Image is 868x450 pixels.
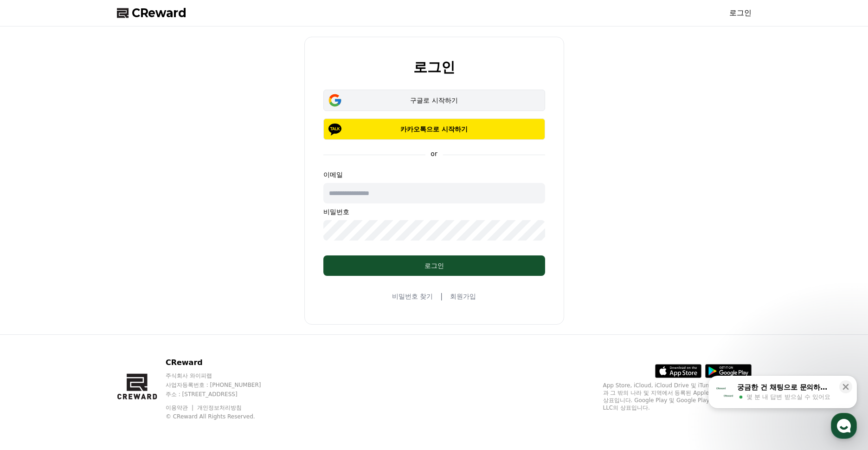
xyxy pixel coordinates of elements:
p: 사업자등록번호 : [PHONE_NUMBER] [166,381,279,389]
a: 설정 [120,294,178,318]
a: 로그인 [729,7,752,19]
a: CReward [117,6,186,20]
span: 대화 [85,309,96,316]
p: 비밀번호 [323,207,545,216]
p: © CReward All Rights Reserved. [166,413,279,420]
div: 로그인 [342,261,527,270]
a: 이용약관 [166,404,195,411]
a: 비밀번호 찾기 [392,292,433,301]
span: CReward [132,6,186,20]
p: 주식회사 와이피랩 [166,372,279,379]
button: 로그인 [323,255,545,276]
div: 구글로 시작하기 [337,96,532,105]
a: 개인정보처리방침 [197,404,242,411]
span: 설정 [143,308,154,316]
h2: 로그인 [413,59,455,75]
button: 카카오톡으로 시작하기 [323,118,545,140]
p: or [425,149,443,158]
span: 홈 [29,308,35,316]
a: 대화 [61,294,120,318]
p: CReward [166,357,279,368]
button: 구글로 시작하기 [323,90,545,111]
p: App Store, iCloud, iCloud Drive 및 iTunes Store는 미국과 그 밖의 나라 및 지역에서 등록된 Apple Inc.의 서비스 상표입니다. Goo... [603,382,752,411]
a: 회원가입 [450,292,476,301]
a: 홈 [3,294,61,318]
p: 주소 : [STREET_ADDRESS] [166,391,279,398]
p: 카카오톡으로 시작하기 [337,124,532,134]
p: 이메일 [323,170,545,179]
span: | [440,291,443,302]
